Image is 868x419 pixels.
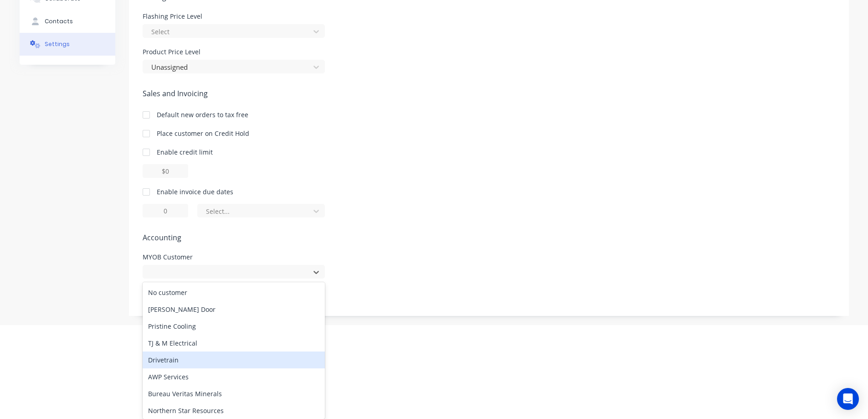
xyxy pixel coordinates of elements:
[157,129,249,138] div: Place customer on Credit Hold
[143,254,325,260] div: MYOB Customer
[143,352,325,368] div: Drivetrain
[143,284,325,301] div: No customer
[157,110,248,119] div: Default new orders to tax free
[20,33,115,56] button: Settings
[20,10,115,33] button: Contacts
[143,385,325,402] div: Bureau Veritas Minerals
[143,13,325,20] div: Flashing Price Level
[143,204,188,217] input: 0
[143,318,325,335] div: Pristine Cooling
[157,147,213,157] div: Enable credit limit
[45,17,73,26] div: Contacts
[143,232,835,243] span: Accounting
[157,187,233,197] div: Enable invoice due dates
[143,49,325,55] div: Product Price Level
[143,335,325,352] div: TJ & M Electrical
[143,301,325,318] div: [PERSON_NAME] Door
[45,40,70,48] div: Settings
[206,207,304,216] div: Select...
[837,388,859,410] div: Open Intercom Messenger
[143,164,188,178] input: $0
[143,88,835,99] span: Sales and Invoicing
[143,368,325,385] div: AWP Services
[143,402,325,419] div: Northern Star Resources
